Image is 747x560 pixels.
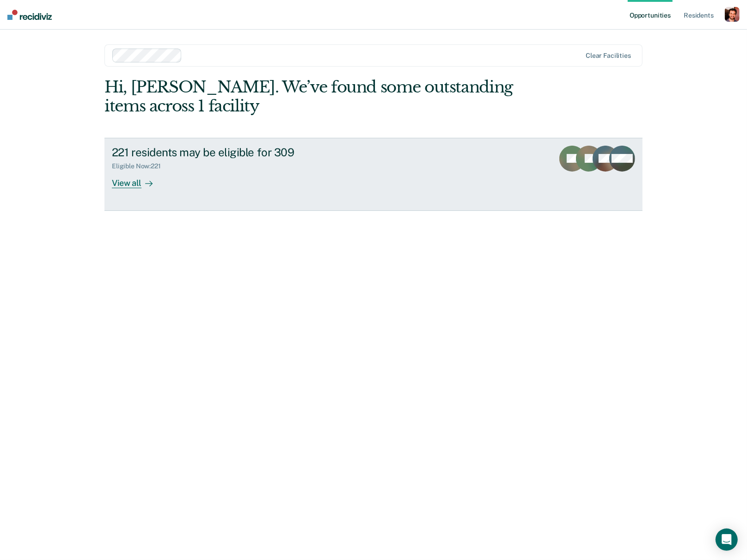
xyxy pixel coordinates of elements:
[104,78,535,116] div: Hi, [PERSON_NAME]. We’ve found some outstanding items across 1 facility
[586,52,631,60] div: Clear facilities
[112,170,164,188] div: View all
[112,146,436,159] div: 221 residents may be eligible for 309
[104,138,643,211] a: 221 residents may be eligible for 309Eligible Now:221View all
[7,10,52,20] img: Recidiviz
[716,529,738,551] div: Open Intercom Messenger
[112,162,168,170] div: Eligible Now : 221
